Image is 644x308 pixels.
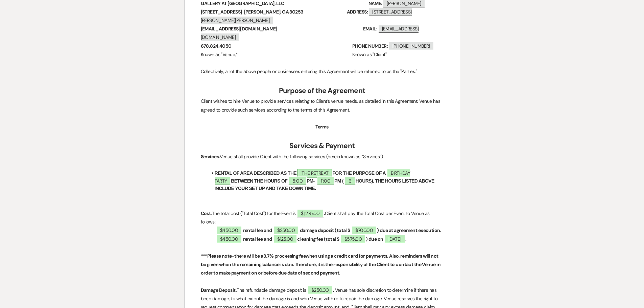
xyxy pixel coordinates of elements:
span: [STREET_ADDRESS][PERSON_NAME][PERSON_NAME] [201,8,412,24]
span: [DATE] [384,235,405,243]
strong: rental fee and [243,227,272,233]
strong: ) due on [366,236,383,242]
strong: EMAIL: [363,26,378,32]
strong: Purpose of the Agreement [279,86,365,95]
span: $250.00 [307,286,333,294]
strong: GALLERY AT [GEOGRAPHIC_DATA], LLC [201,0,284,6]
strong: PM ( [334,178,343,184]
strong: cleaning fee (total $ [297,236,339,242]
span: Known as "Venue,” [201,51,237,57]
span: [EMAIL_ADDRESS][DOMAIN_NAME] [201,25,419,41]
strong: ) due at agreement execution. [377,227,441,233]
span: $700.00 [351,226,377,234]
strong: [PERSON_NAME], GA 30253 [244,9,303,15]
strong: Cost. [201,210,212,216]
strong: PM- [307,178,315,184]
strong: ADDRESS: [347,9,368,15]
strong: Damage Deposit. [201,287,237,293]
span: 5:00 [288,176,306,185]
p: Collectively, all of the above people or businesses entering this Agreement will be referred to a... [201,67,444,76]
strong: damage deposit (total $ [300,227,350,233]
span: [PHONE_NUMBER] [389,42,433,50]
span: 11:00 [317,176,334,185]
strong: . [324,210,325,216]
strong: . [333,287,334,293]
strong: NAME: [368,0,382,6]
strong: [STREET_ADDRESS] [201,9,242,15]
u: 3.7% processing fee [263,253,306,259]
span: BIRTHDAY PARTY [215,169,410,185]
strong: Services & Payment [289,141,355,150]
span: $575.00 [340,235,366,243]
strong: BETWEEN THE HOURS OF [231,178,287,184]
p: Venue shall provide Client with the following services (herein known as “Services”): [201,152,444,161]
span: 6 [344,176,355,185]
span: Known as "Client" [352,51,386,57]
span: The total cost ("Total Cost") for the Event [212,210,293,216]
strong: PHONE NUMBER: [352,43,388,49]
strong: 678.824.4050 [201,43,232,49]
strong: Services. [201,153,220,160]
span: $450.00 [216,226,242,234]
strong: FOR THE PURPOSE OF A [332,170,386,176]
u: Terms [315,124,328,130]
span: $1,275.00 [297,209,324,217]
p: Client wishes to hire Venue to provide services relating to Client’s venue needs, as detailed in ... [201,97,444,114]
span: THE RETREAT [297,169,332,177]
strong: RENTAL OF AREA DESCRIBED AS THE [215,170,297,176]
span: $250.00 [273,226,299,234]
p: is [201,209,444,226]
strong: [EMAIL_ADDRESS][DOMAIN_NAME] [201,26,277,32]
span: $450.00 [216,235,242,243]
strong: . [405,236,406,242]
span: $125.00 [273,235,297,243]
strong: ***Please note-there will be a when using a credit card for payments. Also, reminders will not be... [201,253,442,276]
strong: rental fee and [243,236,272,242]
